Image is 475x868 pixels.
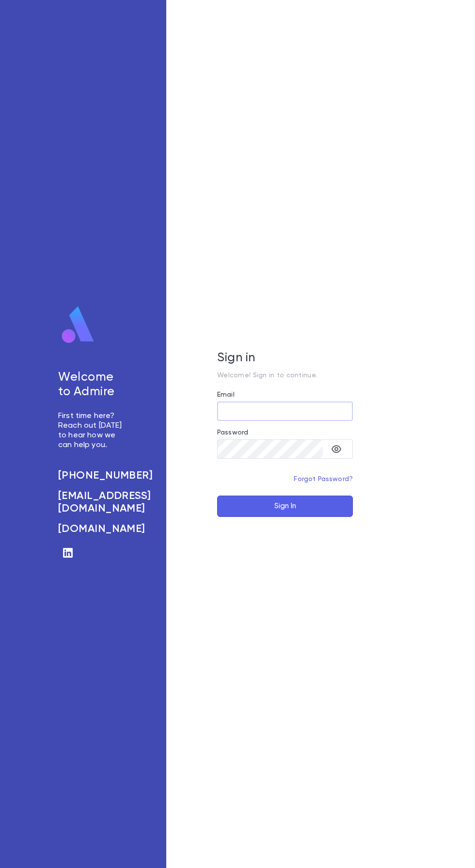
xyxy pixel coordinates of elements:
h5: Welcome to Admire [58,370,127,400]
p: Welcome! Sign in to continue. [217,371,353,379]
a: [PHONE_NUMBER] [58,469,127,482]
label: Password [217,429,248,436]
a: [EMAIL_ADDRESS][DOMAIN_NAME] [58,490,127,515]
a: Forgot Password? [294,476,353,482]
a: [DOMAIN_NAME] [58,523,127,535]
h5: Sign in [217,351,353,366]
button: Sign In [217,496,353,517]
p: First time here? Reach out [DATE] to hear how we can help you. [58,411,127,450]
button: toggle password visibility [327,439,346,459]
label: Email [217,391,235,399]
img: logo [58,305,98,344]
